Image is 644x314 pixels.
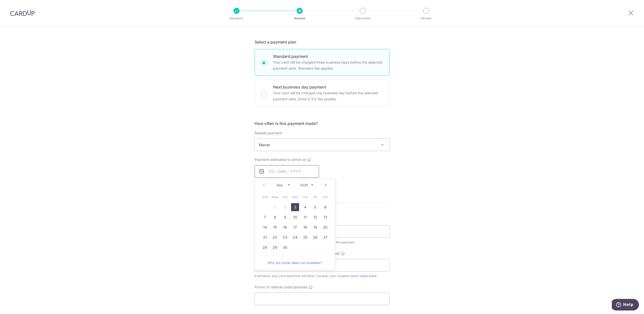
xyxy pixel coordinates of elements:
img: CardUp [10,10,35,16]
span: Monday [271,193,279,201]
a: 6 [321,203,329,211]
a: 24 [291,233,299,241]
span: Thursday [301,193,309,201]
h5: How often is this payment made? [255,120,389,126]
a: 28 [261,243,269,251]
a: 16 [281,223,289,231]
a: 11 [301,213,309,221]
a: 3 [291,203,299,211]
p: Standard payment [273,53,383,59]
a: 5 [311,203,319,211]
a: 26 [311,233,319,241]
a: 17 [291,223,299,231]
a: Why are some dates not available? [261,258,329,268]
a: 22 [271,233,279,241]
a: 19 [311,223,319,231]
span: Sunday [261,193,269,201]
a: 21 [261,233,269,241]
label: Repeat payment [255,130,282,136]
a: 7 [261,213,269,221]
input: DD / MM / YYYY [255,165,319,178]
span: Saturday [321,193,329,201]
span: Never [255,139,389,151]
span: Tuesday [281,193,289,201]
iframe: Opens a widget where you can find more information [612,299,639,311]
p: Recipient [218,16,255,21]
p: Your card will be charged one business day before the selected payment date. Extra 0.3% fee applies. [273,90,383,102]
span: Payment estimated to arrive on [255,157,306,162]
p: Next business day payment [273,84,383,90]
span: Promo or referral code [255,285,292,290]
a: 18 [301,223,309,231]
a: 30 [281,243,289,251]
a: 4 [301,203,309,211]
a: 12 [311,213,319,221]
span: Never [255,139,389,151]
a: Learn more [360,274,377,278]
span: (optional) [292,285,308,290]
p: Review [408,16,445,21]
span: Friday [311,193,319,201]
i: your recipient name [329,274,358,278]
span: Wednesday [291,193,299,201]
p: Amount [281,16,318,21]
a: 27 [321,233,329,241]
a: 29 [271,243,279,251]
a: 15 [271,223,279,231]
a: 13 [321,213,329,221]
a: 14 [261,223,269,231]
a: 9 [281,213,289,221]
p: Your card will be charged three business days before the selected payment date. Standard fee appl... [273,59,383,71]
a: 8 [271,213,279,221]
a: 23 [281,233,289,241]
a: 25 [301,233,309,241]
a: 20 [321,223,329,231]
p: Document [344,16,381,21]
a: Next [323,182,329,188]
div: If left blank, your card statement will show "CardUp- ". [255,274,389,279]
a: 10 [291,213,299,221]
h5: Select a payment plan [255,39,389,45]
